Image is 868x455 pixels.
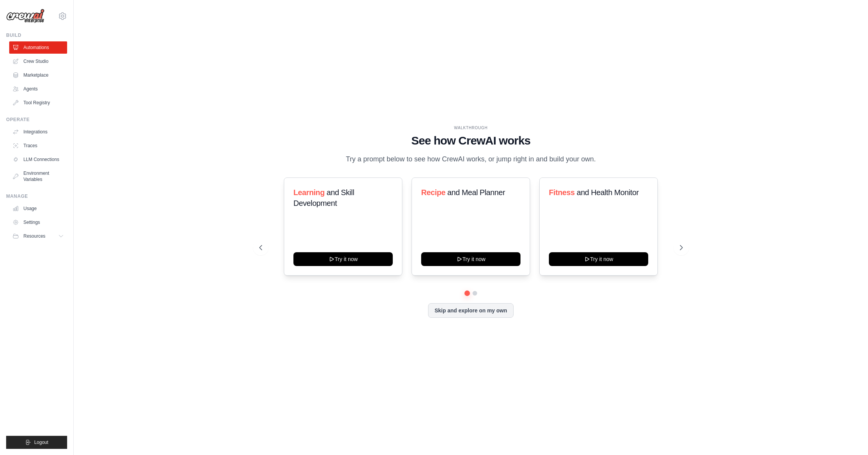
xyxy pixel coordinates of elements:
[549,188,575,197] span: Fitness
[6,32,67,38] div: Build
[34,439,48,445] span: Logout
[428,303,514,318] button: Skip and explore on my own
[9,167,67,186] a: Environment Variables
[9,97,67,109] a: Tool Registry
[293,252,393,266] button: Try it now
[9,83,67,95] a: Agents
[6,193,67,199] div: Manage
[9,202,67,215] a: Usage
[577,188,639,197] span: and Health Monitor
[9,230,67,242] button: Resources
[6,9,44,23] img: Logo
[6,436,67,449] button: Logout
[447,188,505,197] span: and Meal Planner
[342,154,600,165] p: Try a prompt below to see how CrewAI works, or jump right in and build your own.
[259,125,683,131] div: WALKTHROUGH
[9,216,67,228] a: Settings
[9,140,67,152] a: Traces
[293,188,324,197] span: Learning
[259,134,683,148] h1: See how CrewAI works
[293,188,354,207] span: and Skill Development
[6,117,67,123] div: Operate
[9,126,67,138] a: Integrations
[9,153,67,166] a: LLM Connections
[23,233,45,239] span: Resources
[9,69,67,81] a: Marketplace
[421,188,445,197] span: Recipe
[9,55,67,67] a: Crew Studio
[549,252,648,266] button: Try it now
[421,252,520,266] button: Try it now
[9,41,67,54] a: Automations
